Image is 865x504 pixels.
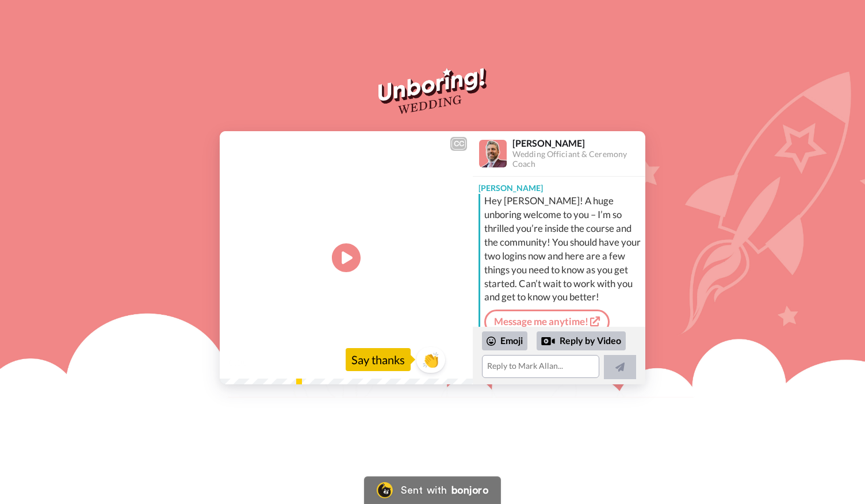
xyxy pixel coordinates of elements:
span: 👏 [416,350,445,369]
a: Message me anytime! [484,310,610,334]
div: Say thanks [346,348,411,371]
div: Hey [PERSON_NAME]! A huge unboring welcome to you – I’m so thrilled you’re inside the course and ... [484,194,642,304]
span: / [250,356,254,369]
img: Full screen [451,357,462,368]
span: 0:00 [228,356,248,369]
img: Unboring!Wedding logo [378,68,486,114]
div: Wedding Officiant & Ceremony Coach [512,150,645,169]
div: [PERSON_NAME] [473,177,645,194]
img: Profile Image [479,140,507,167]
div: Reply by Video [537,331,626,351]
div: [PERSON_NAME] [512,138,645,148]
div: Reply by Video [541,334,555,348]
div: Emoji [482,331,527,350]
span: 2:42 [257,356,277,369]
button: 👏 [416,347,445,373]
div: CC [451,138,466,150]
